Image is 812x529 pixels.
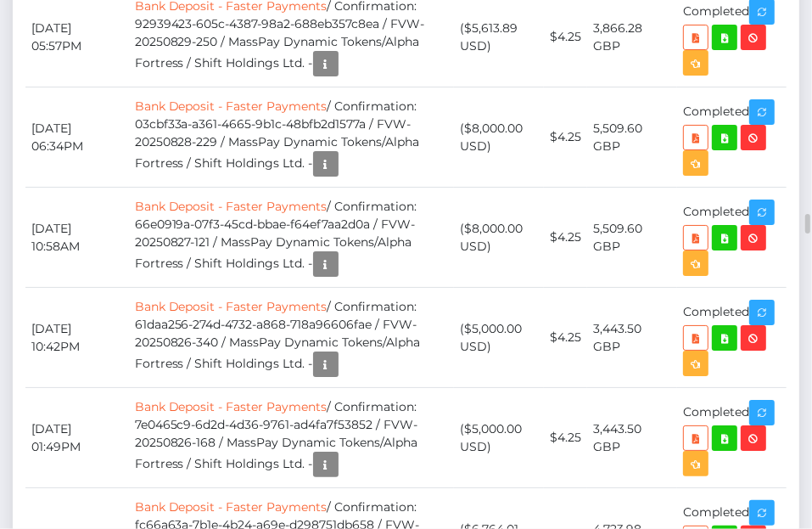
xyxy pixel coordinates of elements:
[25,288,129,388] td: [DATE] 10:42PM
[587,288,677,388] td: 3,443.50 GBP
[135,399,328,414] a: Bank Deposit - Faster Payments
[587,188,677,288] td: 5,509.60 GBP
[544,288,587,388] td: $4.25
[677,188,787,288] td: Completed
[135,98,328,114] a: Bank Deposit - Faster Payments
[544,388,587,488] td: $4.25
[25,87,129,188] td: [DATE] 06:34PM
[25,388,129,488] td: [DATE] 01:49PM
[129,87,455,188] td: / Confirmation: 03cbf33a-a361-4665-9b1c-48bfb2d1577a / FVW-20250828-229 / MassPay Dynamic Tokens/...
[454,87,544,188] td: ($8,000.00 USD)
[135,199,328,214] a: Bank Deposit - Faster Payments
[454,188,544,288] td: ($8,000.00 USD)
[587,388,677,488] td: 3,443.50 GBP
[677,288,787,388] td: Completed
[454,288,544,388] td: ($5,000.00 USD)
[129,388,455,488] td: / Confirmation: 7e0465c9-6d2d-4d36-9761-ad4fa7f53852 / FVW-20250826-168 / MassPay Dynamic Tokens/...
[129,288,455,388] td: / Confirmation: 61daa256-274d-4732-a868-718a96606fae / FVW-20250826-340 / MassPay Dynamic Tokens/...
[454,388,544,488] td: ($5,000.00 USD)
[677,388,787,488] td: Completed
[25,188,129,288] td: [DATE] 10:58AM
[129,188,455,288] td: / Confirmation: 66e0919a-07f3-45cd-bbae-f64ef7aa2d0a / FVW-20250827-121 / MassPay Dynamic Tokens/...
[135,499,328,515] a: Bank Deposit - Faster Payments
[544,188,587,288] td: $4.25
[587,87,677,188] td: 5,509.60 GBP
[544,87,587,188] td: $4.25
[135,299,328,314] a: Bank Deposit - Faster Payments
[677,87,787,188] td: Completed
